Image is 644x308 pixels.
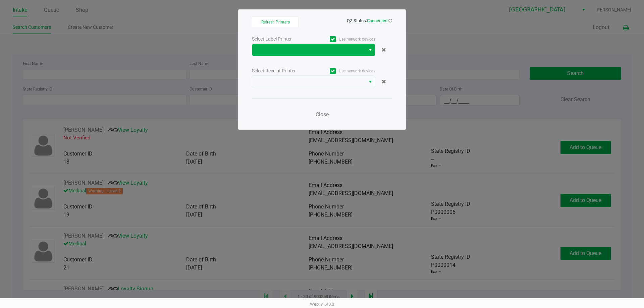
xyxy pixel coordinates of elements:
[252,36,314,43] div: Select Label Printer
[365,44,375,56] button: Select
[252,16,299,27] button: Refresh Printers
[347,18,392,23] span: QZ Status:
[312,108,332,121] button: Close
[314,68,375,74] label: Use network devices
[367,18,387,23] span: Connected
[261,20,290,24] span: Refresh Printers
[316,111,329,118] span: Close
[314,36,375,42] label: Use network devices
[365,76,375,88] button: Select
[310,302,334,307] span: Web: v1.40.0
[252,67,314,74] div: Select Receipt Printer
